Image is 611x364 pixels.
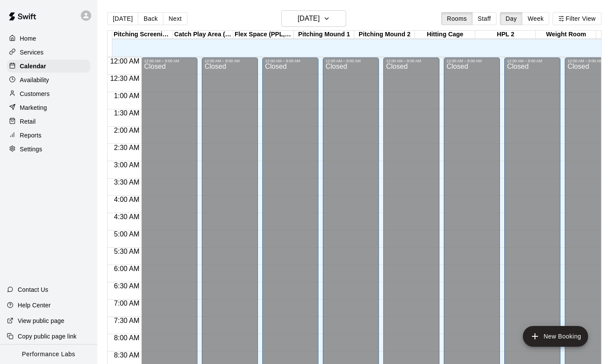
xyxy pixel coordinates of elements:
[472,12,497,25] button: Staff
[7,101,90,114] a: Marketing
[294,31,354,39] div: Pitching Mound 1
[233,31,294,39] div: Flex Space (PPL, Green Turf)
[20,34,36,43] p: Home
[354,31,415,39] div: Pitching Mound 2
[112,31,173,39] div: Pitching Screenings
[18,332,76,341] p: Copy public page link
[7,46,90,59] a: Services
[20,117,36,126] p: Retail
[112,300,142,307] span: 7:00 AM
[112,179,142,186] span: 3:30 AM
[112,92,142,99] span: 1:00 AM
[204,59,255,63] div: 12:00 AM – 9:00 AM
[20,62,46,70] p: Calendar
[108,75,142,82] span: 12:30 AM
[522,12,549,25] button: Week
[265,59,316,63] div: 12:00 AM – 9:00 AM
[18,316,64,325] p: View public page
[523,326,588,347] button: add
[20,76,49,84] p: Availability
[112,196,142,203] span: 4:00 AM
[20,48,44,57] p: Services
[20,103,47,112] p: Marketing
[112,317,142,324] span: 7:30 AM
[500,12,522,25] button: Day
[112,334,142,342] span: 8:00 AM
[18,285,48,294] p: Contact Us
[112,213,142,220] span: 4:30 AM
[475,31,536,39] div: HPL 2
[441,12,472,25] button: Rooms
[7,87,90,100] a: Customers
[112,282,142,290] span: 6:30 AM
[112,351,142,359] span: 8:30 AM
[108,57,142,65] span: 12:00 AM
[107,12,138,25] button: [DATE]
[507,59,558,63] div: 12:00 AM – 9:00 AM
[7,32,90,45] a: Home
[7,115,90,128] a: Retail
[536,31,596,39] div: Weight Room
[298,13,320,25] h6: [DATE]
[553,12,601,25] button: Filter View
[112,144,142,151] span: 2:30 AM
[386,59,437,63] div: 12:00 AM – 9:00 AM
[7,129,90,142] a: Reports
[112,109,142,117] span: 1:30 AM
[18,301,51,310] p: Help Center
[20,145,42,153] p: Settings
[7,143,90,156] a: Settings
[144,59,195,63] div: 12:00 AM – 9:00 AM
[112,161,142,169] span: 3:00 AM
[446,59,497,63] div: 12:00 AM – 9:00 AM
[22,350,75,359] p: Performance Labs
[7,60,90,73] a: Calendar
[112,127,142,134] span: 2:00 AM
[112,230,142,238] span: 5:00 AM
[415,31,475,39] div: Hitting Cage
[173,31,233,39] div: Catch Play Area (Black Turf)
[281,10,346,27] button: [DATE]
[138,12,163,25] button: Back
[7,73,90,86] a: Availability
[112,248,142,255] span: 5:30 AM
[112,265,142,272] span: 6:00 AM
[163,12,187,25] button: Next
[20,131,41,140] p: Reports
[325,59,376,63] div: 12:00 AM – 9:00 AM
[20,89,50,98] p: Customers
